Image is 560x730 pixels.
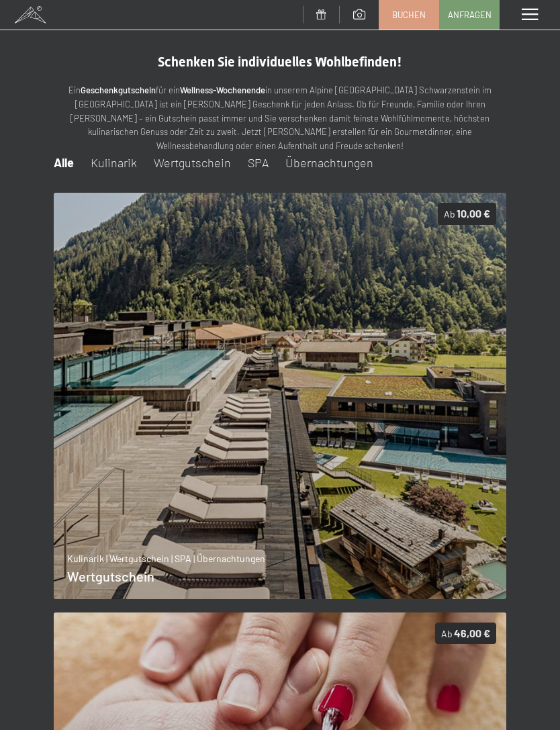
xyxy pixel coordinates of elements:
span: Anfragen [448,9,492,21]
a: Buchen [379,1,438,29]
span: Buchen [392,9,426,21]
a: Anfragen [440,1,499,29]
strong: Wellness-Wochenende [180,85,265,95]
strong: Geschenkgutschein [81,85,156,95]
span: Schenken Sie individuelles Wohlbefinden! [158,54,402,70]
p: Ein für ein in unserem Alpine [GEOGRAPHIC_DATA] Schwarzenstein im [GEOGRAPHIC_DATA] ist ein [PERS... [54,83,506,153]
